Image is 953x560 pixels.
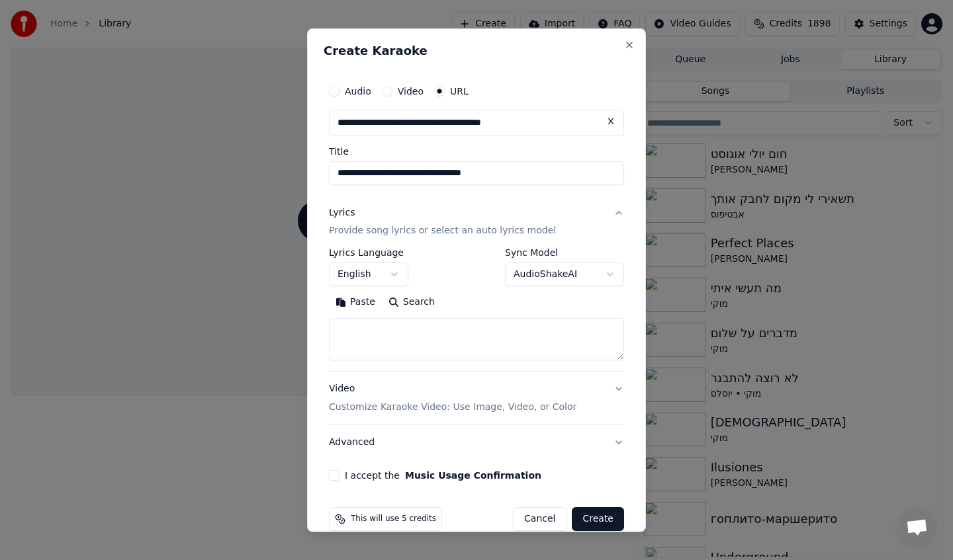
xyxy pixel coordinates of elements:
[329,372,624,424] button: VideoCustomize Karaoke Video: Use Image, Video, or Color
[329,146,624,155] label: Title
[329,382,576,414] div: Video
[405,471,541,480] button: I accept the
[329,195,624,248] button: LyricsProvide song lyrics or select an auto lyrics model
[351,514,436,524] span: This will use 5 credits
[329,206,355,219] div: Lyrics
[572,507,624,531] button: Create
[329,248,408,257] label: Lyrics Language
[329,401,576,414] p: Customize Karaoke Video: Use Image, Video, or Color
[329,425,624,460] button: Advanced
[345,86,371,95] label: Audio
[382,292,441,313] button: Search
[450,86,469,95] label: URL
[324,44,629,56] h2: Create Karaoke
[398,86,424,95] label: Video
[513,507,567,531] button: Cancel
[345,471,541,480] label: I accept the
[329,224,556,237] p: Provide song lyrics or select an auto lyrics model
[329,248,624,371] div: LyricsProvide song lyrics or select an auto lyrics model
[505,248,624,257] label: Sync Model
[329,292,382,313] button: Paste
